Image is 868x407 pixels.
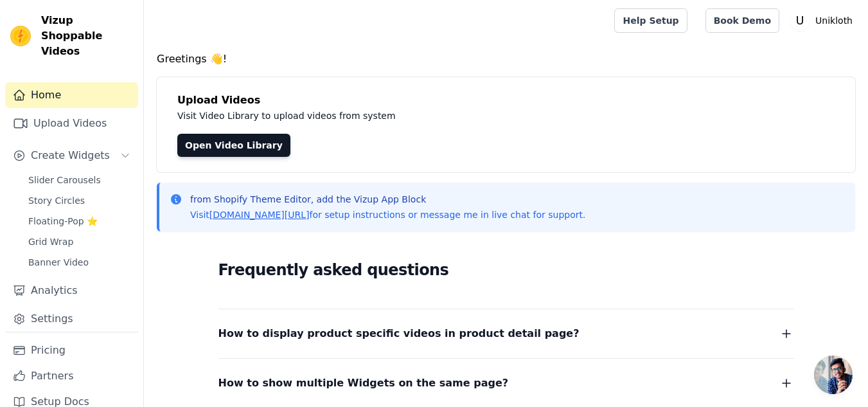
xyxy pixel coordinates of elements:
[5,338,138,363] a: Pricing
[190,193,585,206] p: from Shopify Theme Editor, add the Vizup App Block
[31,148,110,163] span: Create Widgets
[218,325,580,343] span: How to display product specific videos in product detail page?
[614,8,687,33] a: Help Setup
[209,210,310,220] a: [DOMAIN_NAME][URL]
[177,134,290,157] a: Open Video Library
[28,194,85,207] span: Story Circles
[177,108,753,123] p: Visit Video Library to upload videos from system
[21,192,138,210] a: Story Circles
[790,9,858,32] button: U Unikloth
[28,256,89,269] span: Banner Video
[177,93,835,108] h4: Upload Videos
[5,82,138,108] a: Home
[190,208,585,221] p: Visit for setup instructions or message me in live chat for support.
[218,325,794,343] button: How to display product specific videos in product detail page?
[705,8,779,33] a: Book Demo
[5,278,138,303] a: Analytics
[5,306,138,332] a: Settings
[41,13,133,59] span: Vizup Shoppable Videos
[796,14,804,27] text: U
[10,26,31,46] img: Vizup
[28,215,98,228] span: Floating-Pop ⭐
[21,171,138,189] a: Slider Carousels
[218,374,509,392] span: How to show multiple Widgets on the same page?
[810,9,858,32] p: Unikloth
[218,374,794,392] button: How to show multiple Widgets on the same page?
[5,143,138,168] button: Create Widgets
[21,233,138,251] a: Grid Wrap
[28,235,73,248] span: Grid Wrap
[814,356,853,394] div: Open chat
[157,51,855,67] h4: Greetings 👋!
[28,174,101,186] span: Slider Carousels
[21,253,138,271] a: Banner Video
[5,363,138,389] a: Partners
[5,111,138,136] a: Upload Videos
[21,212,138,230] a: Floating-Pop ⭐
[218,257,794,283] h2: Frequently asked questions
